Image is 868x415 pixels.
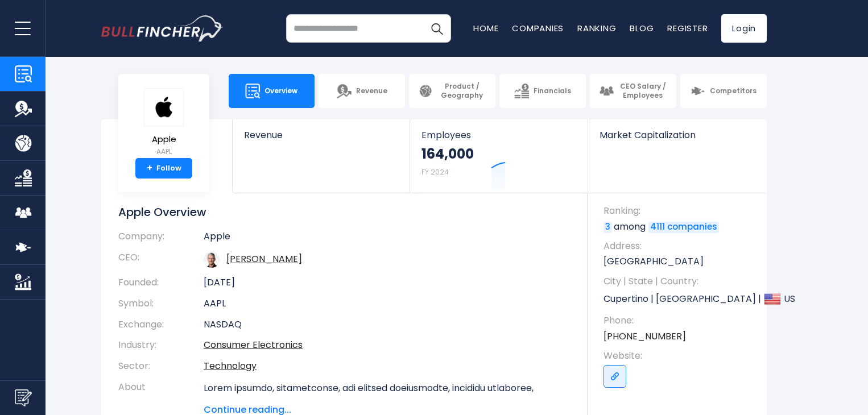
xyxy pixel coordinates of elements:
[410,119,587,193] a: Employees 164,000 FY 2024
[421,130,576,140] span: Employees
[204,314,571,335] td: NASDAQ
[264,86,297,96] span: Overview
[233,119,410,160] a: Revenue
[204,338,303,351] a: Consumer Electronics
[473,22,498,34] a: Home
[604,365,626,388] a: Go to link
[604,314,755,327] span: Phone:
[409,74,495,108] a: Product / Geography
[630,22,654,34] a: Blog
[147,163,152,173] strong: +
[118,293,204,314] th: Symbol:
[604,221,755,233] p: among
[421,145,474,163] strong: 164,000
[244,130,398,140] span: Revenue
[356,86,387,96] span: Revenue
[101,15,224,42] a: Go to homepage
[118,231,204,247] th: Company:
[721,14,767,43] a: Login
[118,335,204,356] th: Industry:
[204,293,571,314] td: AAPL
[135,158,192,179] a: +Follow
[204,359,257,372] a: Technology
[437,82,486,99] span: Product / Geography
[604,290,755,308] p: Cupertino | [GEOGRAPHIC_DATA] | US
[590,74,676,108] a: CEO Salary / Employees
[667,22,708,34] a: Register
[204,272,571,293] td: [DATE]
[204,252,220,268] img: tim-cook.jpg
[204,231,571,247] td: Apple
[319,74,405,108] a: Revenue
[710,86,757,96] span: Competitors
[600,130,754,140] span: Market Capitalization
[604,330,686,343] a: [PHONE_NUMBER]
[577,22,616,34] a: Ranking
[680,74,767,108] a: Competitors
[648,222,719,233] a: 4111 companies
[144,147,184,157] small: AAPL
[118,272,204,293] th: Founded:
[421,167,449,177] small: FY 2024
[118,247,204,272] th: CEO:
[604,350,755,362] span: Website:
[144,135,184,144] span: Apple
[534,86,571,96] span: Financials
[604,275,755,288] span: City | State | Country:
[118,205,571,219] h1: Apple Overview
[604,222,612,233] a: 3
[101,15,224,42] img: bullfincher logo
[499,74,586,108] a: Financials
[604,205,755,217] span: Ranking:
[118,356,204,377] th: Sector:
[618,82,667,99] span: CEO Salary / Employees
[588,119,766,160] a: Market Capitalization
[423,14,451,43] button: Search
[604,240,755,252] span: Address:
[229,74,315,108] a: Overview
[143,88,184,159] a: Apple AAPL
[226,252,302,265] a: ceo
[118,314,204,335] th: Exchange:
[604,255,755,268] p: [GEOGRAPHIC_DATA]
[512,22,564,34] a: Companies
